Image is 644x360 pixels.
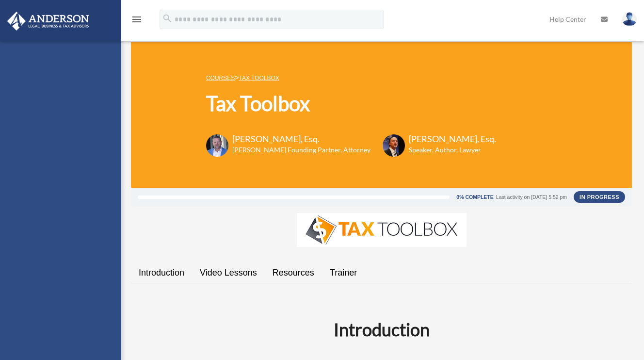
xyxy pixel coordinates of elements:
div: In Progress [574,191,625,203]
div: 0% Complete [456,195,493,200]
h3: [PERSON_NAME], Esq. [409,133,496,145]
i: search [162,13,173,24]
a: Trainer [322,259,365,287]
a: Introduction [131,259,192,287]
img: Anderson Advisors Platinum Portal [4,12,92,31]
a: Video Lessons [192,259,265,287]
i: menu [131,14,143,25]
h2: Introduction [137,317,626,342]
img: Scott-Estill-Headshot.png [383,134,405,157]
img: User Pic [622,12,637,26]
a: COURSES [206,75,235,82]
a: Resources [265,259,322,287]
a: menu [131,17,143,25]
h3: [PERSON_NAME], Esq. [232,133,370,145]
h6: [PERSON_NAME] Founding Partner, Attorney [232,145,370,155]
a: Tax Toolbox [239,75,279,82]
img: Toby-circle-head.png [206,134,228,157]
h6: Speaker, Author, Lawyer [409,145,484,155]
p: > [206,72,496,84]
h1: Tax Toolbox [206,89,496,118]
div: Last activity on [DATE] 5:52 pm [496,195,567,200]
